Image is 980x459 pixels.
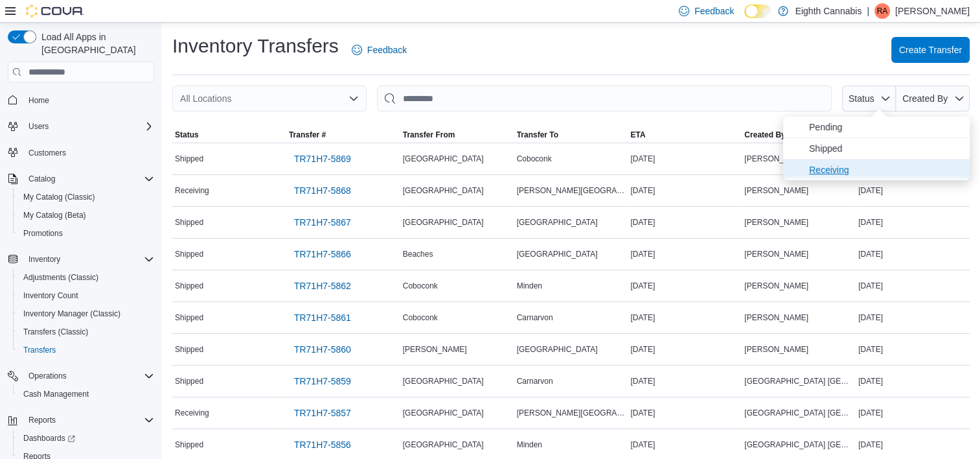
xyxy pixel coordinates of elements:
button: Open list of options [348,93,359,104]
button: Cash Management [13,385,159,403]
button: Inventory Count [13,287,159,305]
span: Shipped [175,249,203,259]
span: [GEOGRAPHIC_DATA] [GEOGRAPHIC_DATA] [744,440,853,450]
a: Inventory Count [18,288,84,303]
span: Home [23,91,154,108]
p: [PERSON_NAME] [895,3,970,19]
span: [GEOGRAPHIC_DATA] [403,217,484,228]
span: Inventory Manager (Classic) [18,306,154,322]
span: Users [23,119,154,134]
span: My Catalog (Classic) [23,192,95,202]
a: TR71H7-5869 [289,146,356,172]
span: [PERSON_NAME] [744,217,808,228]
button: Inventory Manager (Classic) [13,305,159,323]
ul: Status [783,117,970,180]
span: [GEOGRAPHIC_DATA] [403,408,484,418]
a: Adjustments (Classic) [18,270,104,285]
button: Transfers [13,341,159,359]
span: Transfer From [403,130,455,140]
button: Home [3,90,159,109]
input: This is a search bar. After typing your query, hit enter to filter the results lower in the page. [377,86,832,112]
a: Dashboards [13,429,159,447]
span: Inventory [28,254,60,265]
div: [DATE] [856,310,970,325]
span: [PERSON_NAME] [744,154,808,164]
button: Users [23,119,54,134]
span: Customers [28,148,66,158]
button: Customers [3,143,159,162]
span: Cash Management [18,386,154,402]
span: Receiving [175,408,209,418]
span: Inventory [23,252,154,267]
span: Inventory Count [23,290,78,301]
span: [GEOGRAPHIC_DATA] [403,154,484,164]
span: Home [28,95,49,106]
a: My Catalog (Classic) [18,189,100,205]
a: TR71H7-5868 [289,178,356,204]
button: Promotions [13,224,159,242]
span: Transfers [18,342,154,358]
span: TR71H7-5860 [294,343,351,356]
span: [PERSON_NAME] [744,281,808,291]
span: Shipped [175,440,203,450]
a: TR71H7-5860 [289,336,356,362]
li: Receiving [783,159,970,180]
span: Coboconk [517,154,552,164]
span: My Catalog (Beta) [23,210,86,220]
span: Users [28,121,49,132]
span: Carnarvon [517,312,553,323]
a: Transfers (Classic) [18,324,93,340]
span: Transfer # [289,130,326,140]
div: [DATE] [856,183,970,198]
span: [GEOGRAPHIC_DATA] [GEOGRAPHIC_DATA] [744,408,853,418]
a: My Catalog (Beta) [18,207,91,223]
span: Created By [744,130,785,140]
div: [DATE] [856,373,970,389]
div: [DATE] [628,342,742,357]
span: Status [175,130,199,140]
span: [PERSON_NAME] [744,185,808,196]
button: Status [172,127,286,143]
span: TR71H7-5862 [294,279,351,292]
span: [PERSON_NAME][GEOGRAPHIC_DATA] [517,408,626,418]
button: Transfers (Classic) [13,323,159,341]
li: Shipped [783,138,970,159]
button: Transfer # [286,127,400,143]
button: Operations [3,367,159,385]
a: TR71H7-5866 [289,241,356,267]
span: Adjustments (Classic) [18,270,154,285]
span: TR71H7-5857 [294,406,351,419]
span: Load All Apps in [GEOGRAPHIC_DATA] [36,30,154,56]
span: Adjustments (Classic) [23,272,98,283]
span: Feedback [694,5,734,18]
span: Transfers [23,345,56,355]
span: Inventory Manager (Classic) [23,309,120,319]
div: [DATE] [628,183,742,198]
div: [DATE] [856,215,970,230]
span: Beaches [403,249,433,259]
span: Receiving [175,185,209,196]
button: ETA [628,127,742,143]
span: Coboconk [403,281,438,291]
button: Created By [742,127,856,143]
span: Promotions [18,226,154,241]
span: Cash Management [23,389,89,399]
span: Transfers (Classic) [23,327,88,337]
p: | [867,3,869,19]
div: [DATE] [856,246,970,262]
span: [GEOGRAPHIC_DATA] [403,376,484,386]
span: Minden [517,281,542,291]
img: Cova [26,5,84,18]
li: Pending [783,117,970,138]
span: [PERSON_NAME] [403,344,467,355]
button: Catalog [23,171,60,187]
button: Reports [3,411,159,429]
span: Reports [28,415,56,425]
div: [DATE] [628,310,742,325]
button: Inventory [3,250,159,268]
div: [DATE] [628,215,742,230]
span: Catalog [23,171,154,187]
a: TR71H7-5867 [289,209,356,235]
span: Coboconk [403,312,438,323]
span: [GEOGRAPHIC_DATA] [GEOGRAPHIC_DATA] [744,376,853,386]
